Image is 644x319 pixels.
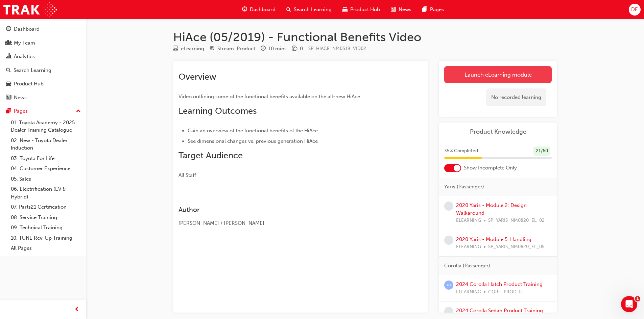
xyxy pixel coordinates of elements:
[268,45,287,53] div: 10 mins
[3,50,84,63] a: Analytics
[488,288,524,296] span: CORH-PROD-EL
[292,46,297,52] span: money-icon
[8,202,84,212] a: 07. Parts21 Certification
[8,153,84,164] a: 03. Toyota For Life
[294,6,332,14] span: Search Learning
[292,45,303,53] div: Price
[337,3,385,17] a: car-iconProduct Hub
[456,202,527,216] a: 2020 Yaris - Module 2: Design Walkaround
[178,219,398,227] div: [PERSON_NAME] / [PERSON_NAME]
[486,88,546,106] div: No recorded learning
[14,39,35,47] div: My Team
[3,37,84,49] a: My Team
[74,305,79,314] span: prev-icon
[261,45,287,53] div: Duration
[6,95,11,101] span: news-icon
[14,80,44,88] div: Product Hub
[456,243,481,251] span: ELEARNING
[417,3,449,17] a: pages-iconPages
[217,45,255,53] div: Stream: Product
[444,236,453,245] span: learningRecordVerb_NONE-icon
[173,30,557,45] h1: HiAce (05/2019) - Functional Benefits Video
[6,81,11,87] span: car-icon
[178,172,196,178] span: All Staff
[422,5,427,14] span: pages-icon
[430,6,444,14] span: Pages
[621,296,637,312] iframe: Intercom live chat
[14,53,35,60] div: Analytics
[178,72,216,82] span: Overview
[250,6,276,14] span: Dashboard
[8,184,84,202] a: 06. Electrification (EV & Hybrid)
[8,212,84,223] a: 08. Service Training
[181,45,204,53] div: eLearning
[8,135,84,153] a: 02. New - Toyota Dealer Induction
[14,107,28,115] div: Pages
[8,174,84,184] a: 05. Sales
[456,308,543,314] a: 2024 Corolla Sedan Product Training
[444,66,552,83] a: Launch eLearning module
[8,222,84,233] a: 09. Technical Training
[444,147,478,155] span: 35 % Completed
[456,236,531,242] a: 2020 Yaris - Module 5: Handling
[261,46,266,52] span: clock-icon
[188,138,318,144] span: See dimensional changes vs. previous generation HiAce
[3,2,57,17] img: Trak
[178,150,243,161] span: Target Audience
[14,67,51,74] div: Search Learning
[6,108,11,114] span: pages-icon
[178,106,257,116] span: Learning Outcomes
[444,183,484,191] span: Yaris (Passenger)
[237,3,281,17] a: guage-iconDashboard
[456,217,481,224] span: ELEARNING
[6,26,11,32] span: guage-icon
[14,94,27,102] div: News
[14,25,40,33] div: Dashboard
[242,5,247,14] span: guage-icon
[399,6,411,14] span: News
[6,68,11,74] span: search-icon
[488,243,545,251] span: SP_YARIS_NM0820_EL_05
[444,128,552,136] a: Product Knowledge
[391,5,396,14] span: news-icon
[444,262,490,270] span: Corolla (Passenger)
[456,288,481,296] span: ELEARNING
[286,5,291,14] span: search-icon
[8,117,84,135] a: 01. Toyota Academy - 2025 Dealer Training Catalogue
[444,281,453,290] span: learningRecordVerb_ATTEMPT-icon
[629,4,641,16] button: DE
[8,233,84,243] a: 10. TUNE Rev-Up Training
[533,147,550,156] div: 21 / 60
[444,202,453,211] span: learningRecordVerb_NONE-icon
[3,105,84,117] button: Pages
[210,46,215,52] span: target-icon
[173,45,204,53] div: Type
[464,164,517,172] span: Show Incomplete Only
[3,22,84,105] button: DashboardMy TeamAnalyticsSearch LearningProduct HubNews
[3,23,84,35] a: Dashboard
[444,307,453,316] span: learningRecordVerb_NONE-icon
[6,54,11,60] span: chart-icon
[3,64,84,77] a: Search Learning
[635,296,640,301] span: 1
[8,243,84,254] a: All Pages
[488,217,545,224] span: SP_YARIS_NM0820_EL_02
[8,163,84,174] a: 04. Customer Experience
[350,6,380,14] span: Product Hub
[385,3,417,17] a: news-iconNews
[6,40,11,46] span: people-icon
[3,91,84,104] a: News
[188,128,318,134] span: Gain an overview of the functional benefits of the HiAce
[631,6,638,14] span: DE
[308,46,366,51] span: Learning resource code
[76,107,81,116] span: up-icon
[210,45,255,53] div: Stream
[456,281,543,287] a: 2024 Corolla Hatch Product Training
[178,206,398,214] h3: Author
[173,46,178,52] span: learningResourceType_ELEARNING-icon
[342,5,348,14] span: car-icon
[3,78,84,90] a: Product Hub
[281,3,337,17] a: search-iconSearch Learning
